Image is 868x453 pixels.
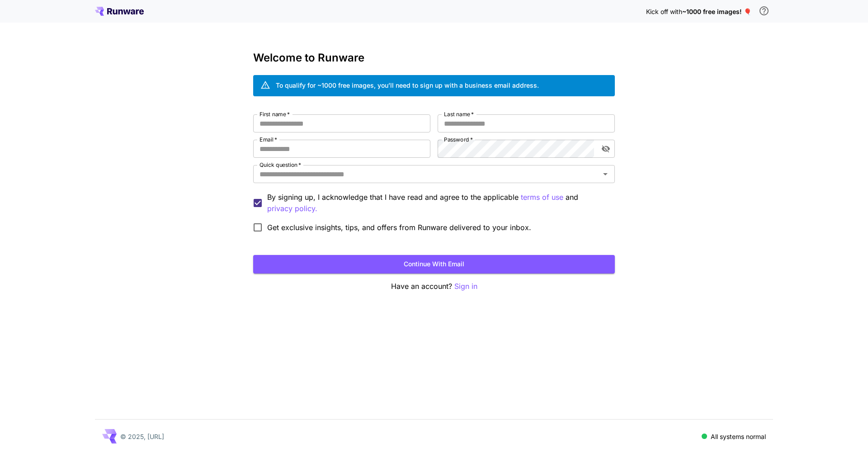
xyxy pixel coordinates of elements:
[599,168,612,180] button: Open
[253,281,615,292] p: Have an account?
[267,192,608,214] p: By signing up, I acknowledge that I have read and agree to the applicable and
[259,161,301,169] label: Quick question
[267,222,531,233] span: Get exclusive insights, tips, and offers from Runware delivered to your inbox.
[444,110,474,118] label: Last name
[120,432,164,441] p: © 2025, [URL]
[521,192,563,203] button: By signing up, I acknowledge that I have read and agree to the applicable and privacy policy.
[259,136,277,143] label: Email
[253,255,615,274] button: Continue with email
[444,136,473,143] label: Password
[598,141,614,157] button: toggle password visibility
[276,80,539,90] div: To qualify for ~1000 free images, you’ll need to sign up with a business email address.
[755,2,773,20] button: In order to qualify for free credit, you need to sign up with a business email address and click ...
[253,52,615,64] h3: Welcome to Runware
[646,8,682,15] span: Kick off with
[711,432,766,441] p: All systems normal
[454,281,477,292] button: Sign in
[267,203,317,214] button: By signing up, I acknowledge that I have read and agree to the applicable terms of use and
[267,203,317,214] p: privacy policy.
[259,110,290,118] label: First name
[521,192,563,203] p: terms of use
[682,8,751,15] span: ~1000 free images! 🎈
